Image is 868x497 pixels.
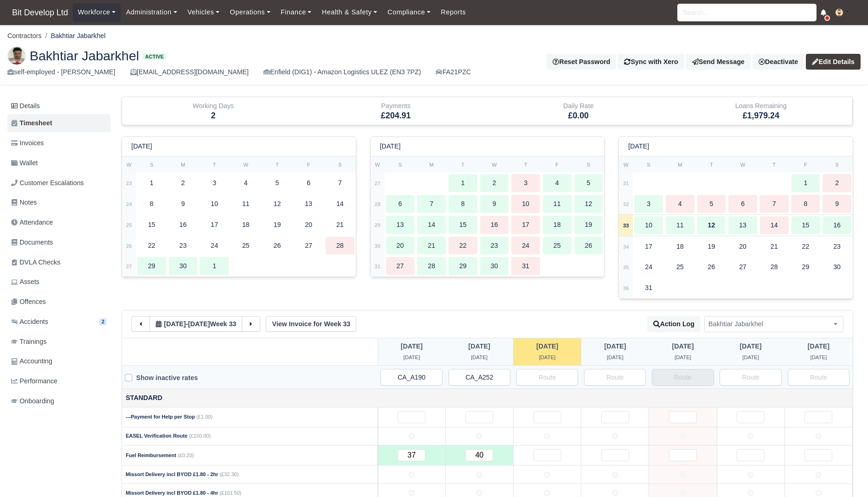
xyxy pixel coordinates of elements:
[666,238,694,256] div: 18
[243,162,248,168] small: W
[760,216,789,234] div: 14
[634,238,663,256] div: 17
[436,3,471,21] a: Reports
[196,414,212,420] span: (£1.00)
[200,237,229,255] div: 24
[760,195,789,213] div: 7
[178,452,194,458] span: (£0.20)
[7,313,110,331] a: Accidents 2
[449,216,477,234] div: 15
[677,111,846,121] h5: £1,979.24
[539,355,556,360] span: 15 hours ago
[11,376,58,387] span: Performance
[675,355,691,360] span: 1 day from now
[469,342,490,350] span: 1 day ago
[417,195,446,213] div: 7
[487,97,670,125] div: Daily Rate
[7,392,110,410] a: Onboarding
[584,369,646,386] input: Route
[604,342,626,350] span: 8 hours from now
[678,162,682,168] small: M
[169,195,198,213] div: 9
[471,355,488,360] span: 1 day ago
[375,162,380,168] small: W
[374,243,380,249] strong: 30
[494,101,663,111] div: Daily Rate
[587,162,591,168] small: S
[623,285,629,291] strong: 36
[294,174,323,192] div: 6
[399,162,402,168] small: S
[7,293,110,311] a: Offences
[231,216,260,234] div: 18
[808,342,829,350] span: 3 days from now
[11,257,60,268] span: DVLA Checks
[710,162,713,168] small: T
[628,142,649,150] h6: [DATE]
[623,181,629,186] strong: 31
[492,162,497,168] small: W
[417,216,446,234] div: 14
[835,162,839,168] small: S
[122,97,305,125] div: Working Days
[11,237,53,248] span: Documents
[823,258,851,276] div: 30
[99,318,107,325] span: 2
[326,195,354,213] div: 14
[720,369,781,386] input: Route
[169,174,198,192] div: 2
[607,355,624,360] span: 8 hours from now
[380,142,401,150] h6: [DATE]
[740,342,762,350] span: 2 days from now
[634,258,663,276] div: 24
[11,158,38,168] span: Wallet
[0,39,868,85] div: Bakhtiar Jabarkhel
[11,178,84,188] span: Customer Escalations
[382,3,436,21] a: Compliance
[200,257,229,275] div: 1
[386,195,415,213] div: 6
[574,174,603,192] div: 5
[30,49,139,62] span: Bakhtiar Jabarkhel
[511,174,540,192] div: 3
[126,471,218,477] strong: Missort Delivery incl BYOD £1.80 - 2hr
[480,216,509,234] div: 16
[666,216,694,234] div: 11
[7,32,42,39] a: Contractors
[429,162,433,168] small: M
[574,195,603,213] div: 12
[791,238,820,256] div: 22
[647,162,650,168] small: S
[317,3,383,21] a: Health & Safety
[536,342,558,350] span: 15 hours ago
[7,273,110,291] a: Assets
[130,67,249,77] div: [EMAIL_ADDRESS][DOMAIN_NAME]
[697,238,726,256] div: 19
[11,297,46,307] span: Offences
[7,372,110,390] a: Performance
[126,433,187,439] strong: EASEL Verification Route
[7,174,110,192] a: Customer Escalations
[126,181,132,186] strong: 23
[11,356,52,367] span: Accounting
[449,257,477,275] div: 29
[623,244,629,250] strong: 34
[511,195,540,213] div: 10
[263,216,292,234] div: 19
[126,394,162,401] strong: Standard
[131,142,152,150] h6: [DATE]
[7,97,110,115] a: Details
[7,233,110,252] a: Documents
[543,195,572,213] div: 11
[449,237,477,255] div: 22
[791,216,820,234] div: 15
[312,101,481,111] div: Payments
[127,162,132,168] small: W
[263,237,292,255] div: 26
[11,138,44,148] span: Invoices
[516,369,578,386] input: Route
[7,213,110,232] a: Attendance
[740,162,746,168] small: W
[417,257,446,275] div: 28
[294,216,323,234] div: 20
